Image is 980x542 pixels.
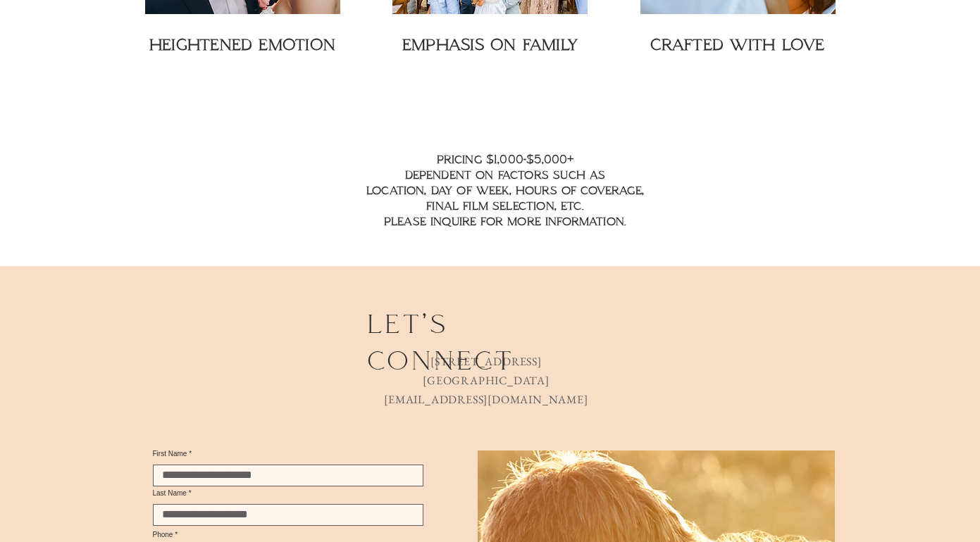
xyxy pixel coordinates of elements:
[366,153,644,228] span: pricing $1,000-$5,000+ dependent on factors such as location, day of week, hours of coverage, fin...
[650,34,824,54] span: crafted with love
[153,490,423,497] label: Last Name
[402,34,577,54] span: emphasis on family
[384,392,588,407] a: [EMAIL_ADDRESS][DOMAIN_NAME]
[367,308,514,377] span: let's connect
[153,450,423,458] label: First Name
[149,34,335,54] span: heightened emotion
[153,531,423,538] label: Phone
[423,373,550,388] span: [GEOGRAPHIC_DATA]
